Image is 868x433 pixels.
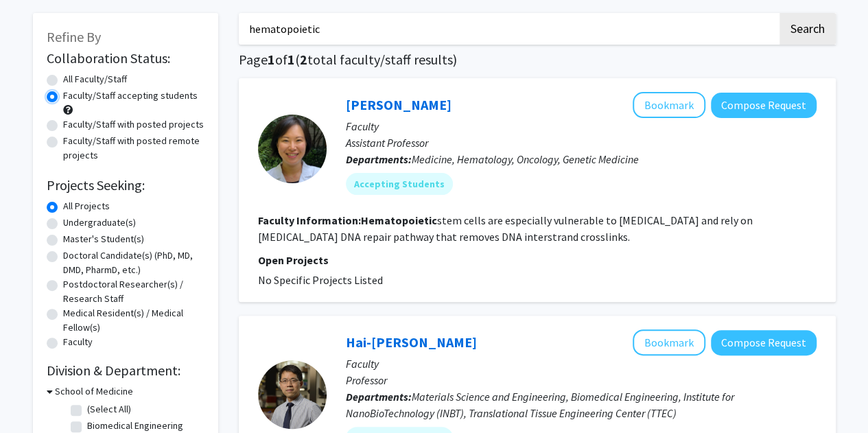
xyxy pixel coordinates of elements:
label: Faculty [63,335,93,349]
button: Add Moonjung Jung to Bookmarks [633,92,705,118]
p: Faculty [346,118,817,134]
span: Materials Science and Engineering, Biomedical Engineering, Institute for NanoBioTechnology (INBT)... [346,390,734,420]
label: Biomedical Engineering [87,419,183,433]
label: Faculty/Staff with posted remote projects [63,134,204,163]
span: No Specific Projects Listed [258,273,383,287]
button: Compose Request to Moonjung Jung [711,93,817,118]
label: Faculty/Staff accepting students [63,89,198,103]
b: Faculty Information: [258,213,361,227]
label: Medical Resident(s) / Medical Fellow(s) [63,306,204,335]
label: All Projects [63,199,110,213]
label: Master's Student(s) [63,232,144,246]
label: Postdoctoral Researcher(s) / Research Staff [63,277,204,306]
p: Professor [346,372,817,388]
b: Hematopoietic [361,213,437,227]
a: Hai-[PERSON_NAME] [346,333,477,351]
mat-chip: Accepting Students [346,173,453,195]
label: Undergraduate(s) [63,215,136,230]
button: Compose Request to Hai-Quan Mao [711,330,817,355]
a: [PERSON_NAME] [346,96,451,113]
h1: Page of ( total faculty/staff results) [239,51,836,68]
label: Faculty/Staff with posted projects [63,117,204,132]
input: Search Keywords [239,13,777,45]
span: 2 [300,51,307,68]
b: Departments: [346,152,412,166]
button: Search [779,13,836,45]
label: (Select All) [87,402,131,417]
h2: Collaboration Status: [47,50,204,67]
h2: Projects Seeking: [47,177,204,194]
span: Refine By [47,28,101,45]
span: 1 [288,51,295,68]
span: 1 [268,51,275,68]
span: Medicine, Hematology, Oncology, Genetic Medicine [412,152,639,166]
p: Assistant Professor [346,134,817,151]
button: Add Hai-Quan Mao to Bookmarks [633,329,705,355]
h2: Division & Department: [47,362,204,379]
p: Open Projects [258,252,817,268]
label: All Faculty/Staff [63,72,127,86]
h3: School of Medicine [55,384,133,399]
b: Departments: [346,390,412,403]
fg-read-more: stem cells are especially vulnerable to [MEDICAL_DATA] and rely on [MEDICAL_DATA] DNA repair path... [258,213,753,244]
p: Faculty [346,355,817,372]
label: Doctoral Candidate(s) (PhD, MD, DMD, PharmD, etc.) [63,248,204,277]
iframe: Chat [10,371,58,423]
